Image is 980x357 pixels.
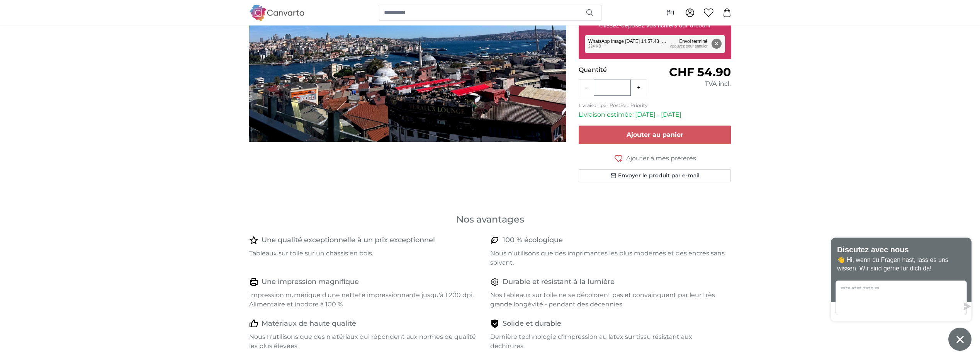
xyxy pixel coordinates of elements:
[503,318,561,329] h4: Solide et durable
[579,153,731,163] button: Ajouter à mes préférés
[579,102,731,109] p: Livraison par PostPac Priority
[249,332,484,351] p: Nous n'utilisons que des matériaux qui répondent aux normes de qualité les plus élevées.
[490,249,725,267] p: Nous n'utilisons que des imprimantes les plus modernes et des encres sans solvant.
[262,235,435,246] h4: Une qualité exceptionnelle à un prix exceptionnel
[503,235,563,246] h4: 100 % écologique
[579,126,731,144] button: Ajouter au panier
[579,110,731,119] p: Livraison estimée: [DATE] - [DATE]
[627,131,683,138] span: Ajouter au panier
[490,291,725,309] p: Nos tableaux sur toile ne se décolorent pas et convainquent par leur très grande longévité - pend...
[579,65,655,75] p: Quantité
[655,79,731,88] div: TVA incl.
[262,277,359,287] h4: Une impression magnifique
[490,332,725,351] p: Dernière technologie d'impression au latex sur tissu résistant aux déchirures.
[262,318,356,329] h4: Matériaux de haute qualité
[631,80,647,95] button: +
[503,277,615,287] h4: Durable et résistant à la lumière
[579,169,731,182] button: Envoyer le produit par e-mail
[596,18,714,33] label: Glissez-déposez vos fichiers ou
[249,5,305,20] img: Canvarto
[829,238,974,351] inbox-online-store-chat: Chat de la boutique en ligne Shopify
[626,154,696,163] span: Ajouter à mes préférés
[249,291,484,309] p: Impression numérique d'une netteté impressionnante jusqu'à 1 200 dpi. Alimentaire et inodore à 100 %
[249,213,731,226] h3: Nos avantages
[249,249,484,258] p: Tableaux sur toile sur un châssis en bois.
[579,80,594,95] button: -
[669,65,731,79] span: CHF 54.90
[660,6,681,20] button: (fr)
